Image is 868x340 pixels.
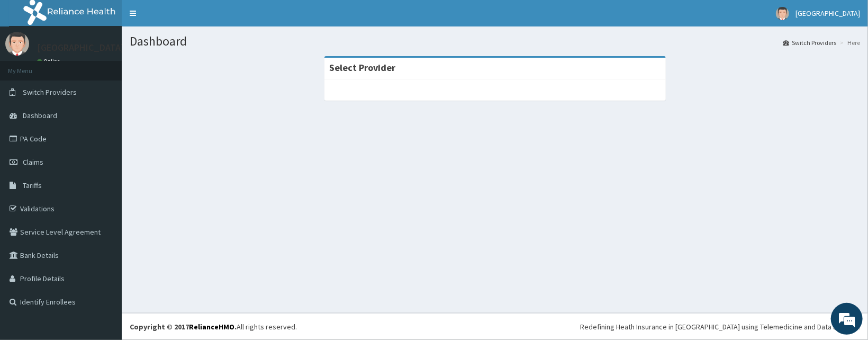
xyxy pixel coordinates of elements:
a: RelianceHMO [189,322,234,332]
div: Redefining Heath Insurance in [GEOGRAPHIC_DATA] using Telemedicine and Data Science! [580,321,860,332]
footer: All rights reserved. [122,313,868,340]
span: [GEOGRAPHIC_DATA] [795,8,860,18]
span: Tariffs [23,181,42,190]
strong: Copyright © 2017 . [130,322,237,332]
a: Online [37,58,62,65]
p: [GEOGRAPHIC_DATA] [37,43,124,52]
a: Switch Providers [783,38,836,47]
h1: Dashboard [130,34,860,48]
span: Dashboard [23,111,57,120]
li: Here [837,38,860,47]
img: User Image [776,7,789,20]
strong: Select Provider [330,61,396,74]
span: Claims [23,157,43,167]
img: User Image [5,32,29,56]
span: Switch Providers [23,87,77,97]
